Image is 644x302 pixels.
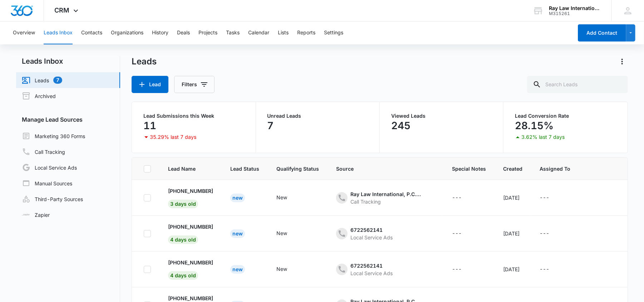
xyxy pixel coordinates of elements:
[452,229,462,238] div: ---
[391,113,492,118] p: Viewed Leads
[452,229,475,238] div: - - Select to Edit Field
[276,194,300,202] div: - - Select to Edit Field
[230,195,245,201] a: New
[16,115,120,124] h3: Manage Lead Sources
[248,21,269,44] button: Calendar
[168,271,198,280] span: 4 days old
[132,76,168,93] button: Lead
[336,262,405,277] div: - - Select to Edit Field
[503,194,522,201] div: [DATE]
[276,265,300,274] div: - - Select to Edit Field
[540,194,549,202] div: ---
[152,21,168,44] button: History
[540,229,562,238] div: - - Select to Edit Field
[143,120,156,131] p: 11
[549,11,601,16] div: account id
[515,120,554,131] p: 28.15%
[521,135,565,140] p: 3.62% last 7 days
[22,179,72,187] a: Manual Sources
[230,266,245,272] a: New
[22,76,62,84] a: Leads7
[350,262,393,269] div: 6722562141
[168,259,213,266] p: [PHONE_NUMBER]
[230,165,259,172] span: Lead Status
[168,200,198,208] span: 3 days old
[276,194,287,201] div: New
[22,92,56,100] a: Archived
[230,229,245,238] div: New
[540,265,549,274] div: ---
[226,21,240,44] button: Tasks
[336,165,435,172] span: Source
[267,120,274,131] p: 7
[350,226,393,234] div: 6722562141
[111,21,143,44] button: Organizations
[540,194,562,202] div: - - Select to Edit Field
[168,223,213,243] a: [PHONE_NUMBER]4 days old
[503,165,522,172] span: Created
[276,229,300,238] div: - - Select to Edit Field
[503,266,522,273] div: [DATE]
[578,24,626,42] button: Add Contact
[13,21,35,44] button: Overview
[168,294,213,302] p: [PHONE_NUMBER]
[336,190,435,205] div: - - Select to Edit Field
[452,194,475,202] div: - - Select to Edit Field
[350,190,422,198] div: Ray Law International, P.C. - Content
[278,21,289,44] button: Lists
[503,230,522,237] div: [DATE]
[336,226,405,241] div: - - Select to Edit Field
[616,56,628,67] button: Actions
[350,234,393,241] div: Local Service Ads
[168,223,213,230] p: [PHONE_NUMBER]
[168,187,213,195] p: [PHONE_NUMBER]
[297,21,315,44] button: Reports
[16,56,120,67] h2: Leads Inbox
[198,21,217,44] button: Projects
[230,194,245,202] div: New
[540,229,549,238] div: ---
[22,163,77,172] a: Local Service Ads
[132,56,157,67] h1: Leads
[150,135,196,140] p: 35.29% last 7 days
[324,21,343,44] button: Settings
[81,21,102,44] button: Contacts
[168,187,213,207] a: [PHONE_NUMBER]3 days old
[22,211,50,219] a: Zapier
[168,259,213,278] a: [PHONE_NUMBER]4 days old
[391,120,411,131] p: 245
[22,147,65,156] a: Call Tracking
[168,165,213,172] span: Lead Name
[452,265,475,274] div: - - Select to Edit Field
[276,265,287,273] div: New
[230,265,245,274] div: New
[44,21,73,44] button: Leads Inbox
[350,269,393,277] div: Local Service Ads
[143,113,244,118] p: Lead Submissions this Week
[452,265,462,274] div: ---
[452,165,486,172] span: Special Notes
[168,235,198,244] span: 4 days old
[276,229,287,237] div: New
[22,195,83,203] a: Third-Party Sources
[55,6,70,14] span: CRM
[527,76,628,93] input: Search Leads
[177,21,190,44] button: Deals
[276,165,319,172] span: Qualifying Status
[540,265,562,274] div: - - Select to Edit Field
[267,113,368,118] p: Unread Leads
[230,230,245,237] a: New
[452,194,462,202] div: ---
[549,5,601,11] div: account name
[22,132,85,140] a: Marketing 360 Forms
[515,113,616,118] p: Lead Conversion Rate
[350,198,422,205] div: Call Tracking
[174,76,215,93] button: Filters
[540,165,570,172] span: Assigned To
